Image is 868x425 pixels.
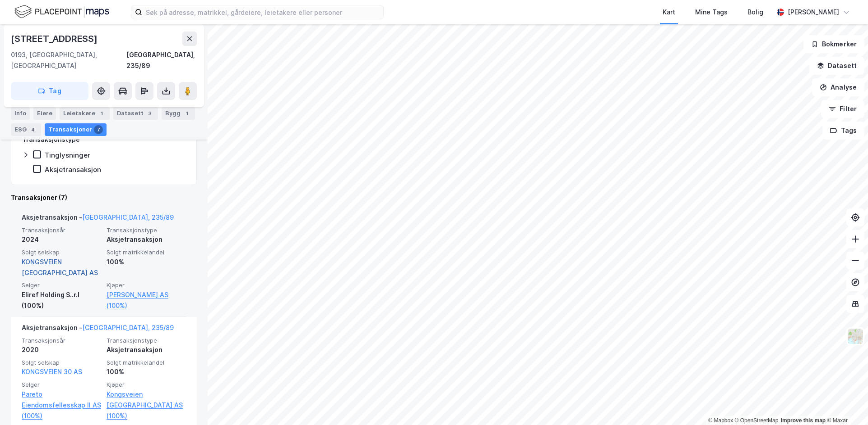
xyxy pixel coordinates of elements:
[22,258,98,276] a: KONGSVEIEN [GEOGRAPHIC_DATA] AS
[107,257,186,267] div: 100%
[45,151,90,159] div: Tinglysninger
[11,123,41,136] div: ESG
[823,382,868,425] iframe: Chat Widget
[22,344,101,355] div: 2020
[22,281,101,289] span: Selger
[82,213,174,221] a: [GEOGRAPHIC_DATA], 235/89
[107,344,186,355] div: Aksjetransaksjon
[60,107,110,120] div: Leietakere
[22,337,101,344] span: Transaksjonsår
[94,125,103,134] div: 7
[45,123,107,136] div: Transaksjoner
[28,125,37,134] div: 4
[97,109,106,118] div: 1
[847,328,864,345] img: Z
[107,381,186,389] span: Kjøper
[14,4,109,20] img: logo.f888ab2527a4732fd821a326f86c7f29.svg
[107,366,186,377] div: 100%
[781,417,826,424] a: Improve this map
[107,249,186,256] span: Solgt matrikkelandel
[11,82,88,100] button: Tag
[45,165,101,174] div: Aksjetransaksjon
[33,107,56,120] div: Eiere
[82,324,174,331] a: [GEOGRAPHIC_DATA], 235/89
[11,50,126,71] div: 0193, [GEOGRAPHIC_DATA], [GEOGRAPHIC_DATA]
[747,7,763,18] div: Bolig
[11,107,30,120] div: Info
[142,5,383,19] input: Søk på adresse, matrikkel, gårdeiere, leietakere eller personer
[22,226,101,234] span: Transaksjonsår
[788,7,839,18] div: [PERSON_NAME]
[22,322,174,337] div: Aksjetransaksjon -
[821,100,864,118] button: Filter
[162,107,195,120] div: Bygg
[107,389,186,421] a: Kongsveien [GEOGRAPHIC_DATA] AS (100%)
[22,359,101,366] span: Solgt selskap
[126,50,197,71] div: [GEOGRAPHIC_DATA], 235/89
[107,359,186,366] span: Solgt matrikkelandel
[822,122,864,140] button: Tags
[22,381,101,389] span: Selger
[22,249,101,256] span: Solgt selskap
[107,281,186,289] span: Kjøper
[708,417,733,424] a: Mapbox
[22,234,101,245] div: 2024
[107,226,186,234] span: Transaksjonstype
[107,337,186,344] span: Transaksjonstype
[107,234,186,245] div: Aksjetransaksjon
[145,109,154,118] div: 3
[182,109,191,118] div: 1
[22,368,82,375] a: KONGSVEIEN 30 AS
[695,7,728,18] div: Mine Tags
[809,57,864,75] button: Datasett
[22,289,101,311] div: Eliref Holding S..r.l (100%)
[113,107,158,120] div: Datasett
[107,289,186,311] a: [PERSON_NAME] AS (100%)
[812,78,864,96] button: Analyse
[663,7,675,18] div: Kart
[735,417,779,424] a: OpenStreetMap
[11,32,99,46] div: [STREET_ADDRESS]
[803,35,864,53] button: Bokmerker
[22,389,101,421] a: Pareto Eiendomsfellesskap II AS (100%)
[22,212,174,226] div: Aksjetransaksjon -
[11,192,197,203] div: Transaksjoner (7)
